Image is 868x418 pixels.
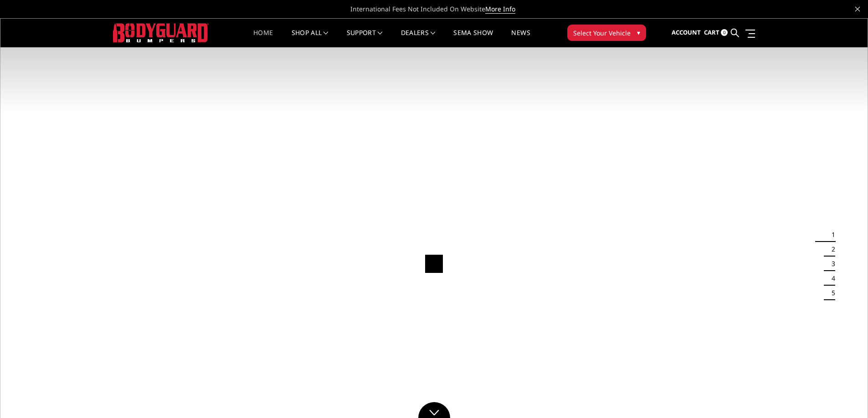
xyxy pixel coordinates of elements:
img: BODYGUARD BUMPERS [113,23,209,42]
a: Account [672,20,701,45]
a: Cart 0 [704,20,728,45]
button: 1 of 5 [826,227,835,242]
button: 2 of 5 [826,242,835,257]
button: 5 of 5 [826,286,835,300]
span: Account [672,28,701,36]
button: 4 of 5 [826,271,835,286]
a: Support [347,30,383,47]
a: More Info [485,5,515,14]
span: ▾ [637,28,640,37]
a: Dealers [401,30,436,47]
button: 3 of 5 [826,257,835,271]
span: Cart [704,28,719,36]
a: SEMA Show [453,30,493,47]
a: Home [253,30,273,47]
button: Select Your Vehicle [567,25,646,41]
span: 0 [721,29,728,36]
span: Select Your Vehicle [573,28,631,38]
a: shop all [292,30,329,47]
a: Click to Down [418,402,450,418]
a: News [511,30,530,47]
